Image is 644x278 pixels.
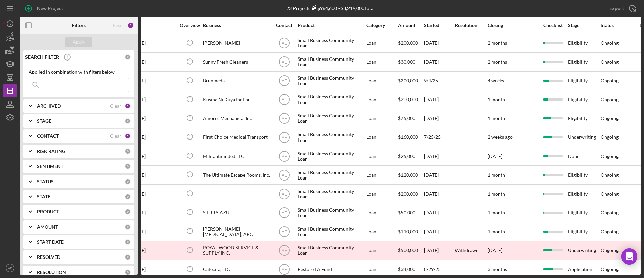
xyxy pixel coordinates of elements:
[8,266,12,270] text: AE
[298,91,365,109] div: Small Business Community Loan
[125,178,131,185] div: 0
[108,242,175,260] div: [PERSON_NAME]
[424,110,454,127] div: [DATE]
[568,34,600,52] div: Eligibility
[424,242,454,260] div: [DATE]
[298,128,365,146] div: Small Business Community Loan
[366,53,397,71] div: Loan
[455,248,479,253] div: Withdrawn
[310,5,337,11] div: $964,600
[488,191,505,197] time: 1 month
[601,210,619,215] div: Ongoing
[203,147,270,165] div: Militantminded LLC
[203,204,270,222] div: SIERRA AZUL
[281,135,287,140] text: AE
[127,22,134,29] div: 2
[281,173,287,177] text: AE
[488,23,538,28] div: Closing
[488,153,502,159] time: [DATE]
[281,97,287,102] text: AE
[398,134,418,140] span: $160,000
[281,79,287,83] text: AE
[125,269,131,275] div: 0
[398,172,418,178] span: $120,000
[203,53,270,71] div: Sunny Fresh Cleaners
[568,128,600,146] div: Underwriting
[203,91,270,109] div: Kusina Ni Kuya IncEnr
[366,72,397,90] div: Loan
[37,2,63,15] div: New Project
[125,209,131,215] div: 0
[488,134,513,140] time: 2 weeks ago
[601,23,633,28] div: Status
[298,23,365,28] div: Product
[424,223,454,240] div: [DATE]
[125,148,131,154] div: 0
[281,60,287,65] text: AE
[298,166,365,184] div: Small Business Community Loan
[366,242,397,260] div: Loan
[125,118,131,124] div: 0
[398,242,423,260] div: $500,000
[203,166,270,184] div: The Ultimate Escape Rooms, Inc.
[366,147,397,165] div: Loan
[37,224,58,230] b: AMOUNT
[366,204,397,222] div: Loan
[621,248,637,265] div: Open Intercom Messenger
[568,110,600,127] div: Eligibility
[488,172,505,178] time: 1 month
[281,210,287,215] text: AE
[37,254,60,260] b: RESOLVED
[108,72,175,90] div: [PERSON_NAME]
[72,23,86,28] b: Filters
[398,210,415,215] span: $50,000
[65,37,92,47] button: Apply
[125,239,131,245] div: 0
[108,53,175,71] div: [PERSON_NAME]
[398,23,423,28] div: Amount
[125,103,131,109] div: 1
[37,270,66,275] b: RESOLUTION
[398,40,418,46] span: $200,000
[488,40,507,46] time: 2 months
[601,40,619,46] div: Ongoing
[398,229,418,234] span: $110,000
[108,147,175,165] div: [PERSON_NAME]
[281,248,287,253] text: AE
[108,23,175,28] div: Client
[108,110,175,127] div: [PERSON_NAME]
[177,23,202,28] div: Overview
[37,164,63,169] b: SENTIMENT
[398,59,415,65] span: $30,000
[108,166,175,184] div: [PERSON_NAME]
[203,34,270,52] div: [PERSON_NAME]
[73,37,85,47] div: Apply
[37,179,54,184] b: STATUS
[424,91,454,109] div: [DATE]
[203,110,270,127] div: Amores Mechanical Inc
[568,242,600,260] div: Underwriting
[281,267,287,272] text: AE
[203,72,270,90] div: Brunmeda
[424,34,454,52] div: [DATE]
[281,192,287,196] text: AE
[398,78,418,83] span: $200,000
[601,59,619,65] div: Ongoing
[488,229,505,234] time: 1 month
[366,91,397,109] div: Loan
[601,154,619,159] div: Ongoing
[25,54,59,60] b: SEARCH FILTER
[603,2,641,15] button: Export
[366,166,397,184] div: Loan
[298,34,365,52] div: Small Business Community Loan
[298,147,365,165] div: Small Business Community Loan
[281,230,287,234] text: AE
[366,34,397,52] div: Loan
[424,166,454,184] div: [DATE]
[125,224,131,230] div: 0
[568,72,600,90] div: Eligibility
[601,78,619,83] div: Ongoing
[455,23,487,28] div: Resolution
[20,2,70,15] button: New Project
[108,223,175,240] div: [PERSON_NAME]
